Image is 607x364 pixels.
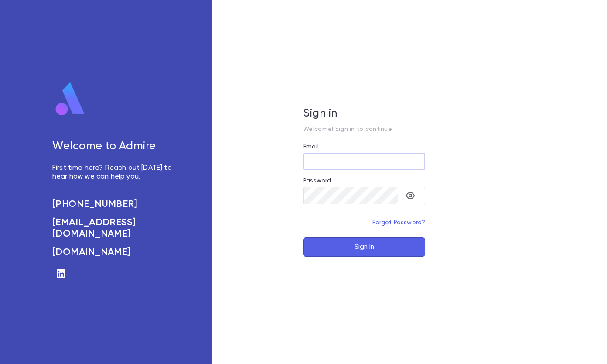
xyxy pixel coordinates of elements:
img: logo [52,82,88,117]
h5: Sign in [303,107,425,120]
p: First time here? Reach out [DATE] to hear how we can help you. [52,164,177,181]
label: Password [303,177,331,184]
a: [PHONE_NUMBER] [52,199,177,210]
h5: Welcome to Admire [52,140,177,153]
a: [DOMAIN_NAME] [52,247,177,258]
button: toggle password visibility [402,187,419,204]
label: Email [303,143,319,150]
a: [EMAIL_ADDRESS][DOMAIN_NAME] [52,217,177,240]
button: Sign In [303,237,425,257]
a: Forgot Password? [372,220,426,226]
p: Welcome! Sign in to continue. [303,126,425,133]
